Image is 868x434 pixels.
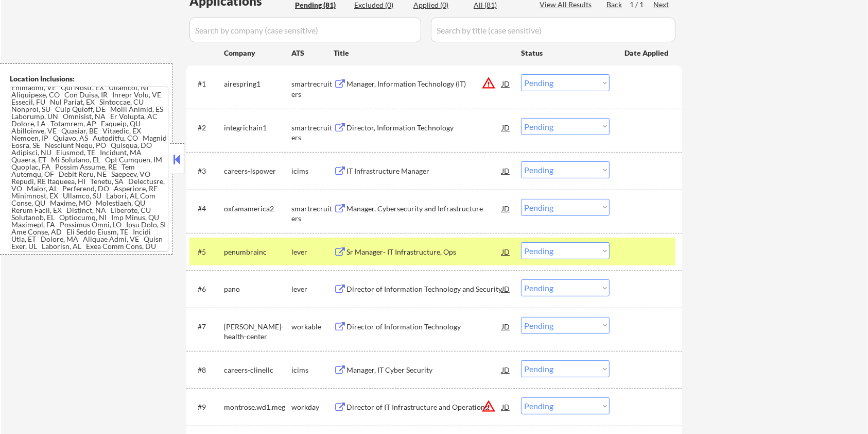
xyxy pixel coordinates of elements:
div: #3 [198,166,216,176]
div: #6 [198,284,216,294]
div: airespring1 [224,79,291,89]
div: workday [291,402,334,412]
div: Director of Information Technology and Security [346,284,502,294]
div: pano [224,284,291,294]
div: Company [224,48,291,58]
div: Director of Information Technology [346,322,502,332]
div: Status [521,43,610,62]
div: Director of IT Infrastructure and Operations [346,402,502,412]
div: Location Inclusions: [10,74,168,84]
div: workable [291,322,334,332]
div: integrichain1 [224,123,291,133]
div: #2 [198,123,216,133]
div: #9 [198,402,216,412]
div: JD [501,317,511,336]
div: Manager, Information Technology (IT) [346,79,502,89]
div: JD [501,397,511,416]
div: JD [501,242,511,261]
div: Date Applied [624,48,670,58]
div: #5 [198,247,216,257]
input: Search by company (case sensitive) [189,18,421,42]
div: penumbrainc [224,247,291,257]
div: smartrecruiters [291,123,334,143]
div: ATS [291,48,334,58]
div: JD [501,161,511,180]
div: lever [291,284,334,294]
div: careers-lspower [224,166,291,176]
div: #7 [198,322,216,332]
div: careers-clinellc [224,365,291,375]
div: JD [501,118,511,137]
div: [PERSON_NAME]-health-center [224,322,291,342]
div: JD [501,199,511,218]
div: Sr Manager- IT Infrastructure, Ops [346,247,502,257]
div: oxfamamerica2 [224,204,291,214]
div: Director, Information Technology [346,123,502,133]
button: warning_amber [481,76,496,90]
div: lever [291,247,334,257]
div: Manager, Cybersecurity and Infrastructure [346,204,502,214]
div: #4 [198,204,216,214]
div: Title [334,48,511,58]
div: #1 [198,79,216,89]
input: Search by title (case sensitive) [431,18,675,42]
div: smartrecruiters [291,79,334,99]
div: montrose.wd1.meg [224,402,291,412]
div: icims [291,365,334,375]
div: JD [501,360,511,379]
div: smartrecruiters [291,204,334,224]
div: JD [501,74,511,93]
div: JD [501,279,511,298]
button: warning_amber [481,399,496,413]
div: Manager, IT Cyber Security [346,365,502,375]
div: IT Infrastructure Manager [346,166,502,176]
div: icims [291,166,334,176]
div: #8 [198,365,216,375]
